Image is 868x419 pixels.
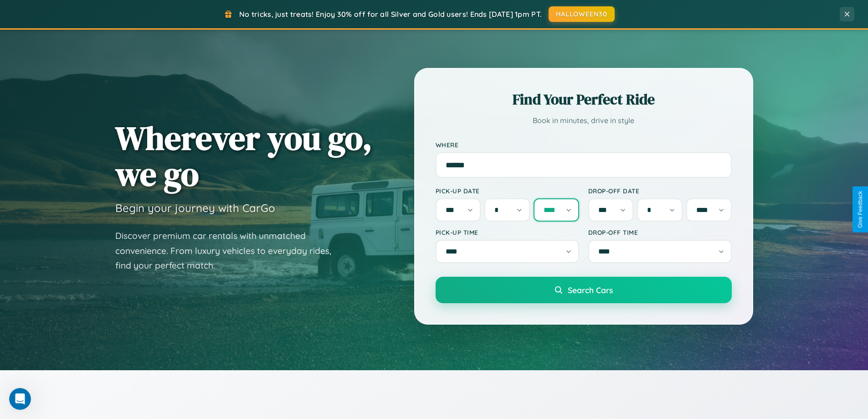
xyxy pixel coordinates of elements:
[588,187,732,195] label: Drop-off Date
[9,388,31,410] iframe: Intercom live chat
[436,277,732,303] button: Search Cars
[568,285,613,295] span: Search Cars
[436,89,732,109] h2: Find Your Perfect Ride
[115,120,372,192] h1: Wherever you go, we go
[436,114,732,127] p: Book in minutes, drive in style
[549,6,615,22] button: HALLOWEEN30
[588,228,732,236] label: Drop-off Time
[115,201,275,215] h3: Begin your journey with CarGo
[239,10,542,19] span: No tricks, just treats! Enjoy 30% off for all Silver and Gold users! Ends [DATE] 1pm PT.
[436,228,579,236] label: Pick-up Time
[857,191,863,228] div: Give Feedback
[436,141,732,149] label: Where
[115,228,343,273] p: Discover premium car rentals with unmatched convenience. From luxury vehicles to everyday rides, ...
[436,187,579,195] label: Pick-up Date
